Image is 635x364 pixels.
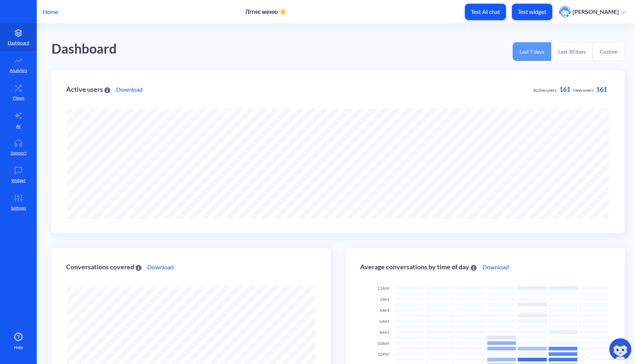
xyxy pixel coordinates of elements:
img: copilot-icon.svg [609,338,631,360]
a: Download [482,263,509,272]
p: Settings [11,205,26,211]
div: Dashboard [51,39,117,59]
p: Home [43,7,58,16]
span: 161 [559,85,570,93]
button: Last 7 days [513,42,551,61]
span: 8AM [380,330,389,335]
span: 161 [596,85,607,93]
span: 2AM [380,296,389,302]
button: Test widget [512,4,552,20]
div: Average conversations by time of day [360,263,477,270]
button: Last 30 days [551,42,593,61]
button: Test AI chat [465,4,506,20]
p: Flows [13,95,24,101]
p: Test widget [518,8,546,15]
img: user photo [559,6,571,18]
span: 4AM [380,307,389,313]
span: New users [573,87,593,93]
span: Help [14,344,23,351]
button: Custom [593,42,625,61]
p: AI [16,123,21,130]
p: Analytics [10,67,27,74]
span: 12AM [377,285,389,291]
a: Download [147,263,174,272]
p: Widget [11,177,25,184]
a: Download [116,85,143,94]
div: Active users [66,86,110,93]
p: Dashboard [8,40,29,46]
p: Support [11,150,26,156]
span: 12PM [377,352,389,357]
span: Active users [533,87,556,93]
p: Test AI chat [471,8,500,15]
p: [PERSON_NAME] [573,8,619,16]
p: Літнє меню ☀️ [245,8,286,15]
span: 6AM [380,318,389,324]
span: 10AM [377,341,389,346]
div: Conversations covered [66,263,141,270]
button: user photo[PERSON_NAME] [555,5,629,18]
